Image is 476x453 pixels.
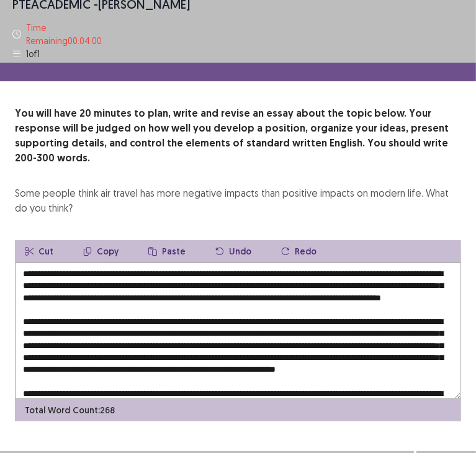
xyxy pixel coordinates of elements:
button: Undo [205,240,261,262]
button: Cut [15,240,63,262]
p: You will have 20 minutes to plan, write and revise an essay about the topic below. Your response ... [15,106,461,166]
p: Total Word Count: 268 [25,404,115,417]
button: Paste [138,240,195,262]
div: Some people think air travel has more negative impacts than positive impacts on modern life. What... [15,186,461,215]
button: Copy [73,240,128,262]
button: Redo [271,240,326,262]
p: Time Remaining 00 : 04 : 00 [26,21,123,47]
p: 1 of 1 [26,47,40,60]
